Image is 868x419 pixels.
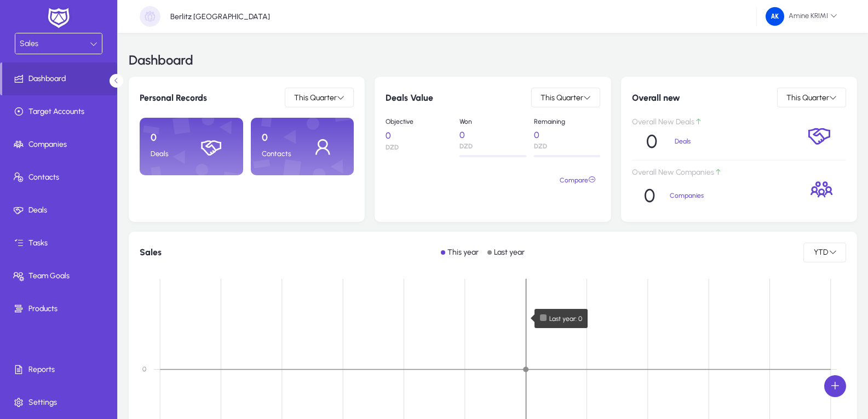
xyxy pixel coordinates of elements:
[140,93,207,103] h6: Personal Records
[386,130,452,141] p: 0
[2,161,119,194] a: Contacts
[170,12,270,21] p: Berlitz [GEOGRAPHIC_DATA]
[140,247,162,257] h1: Sales
[151,150,191,158] p: Deals
[766,7,784,26] img: 244.png
[151,132,191,144] p: 0
[285,88,354,107] button: This Quarter
[262,132,302,144] p: 0
[129,54,193,67] h3: Dashboard
[777,88,846,107] button: This Quarter
[447,248,479,257] p: This year
[2,353,119,386] a: Reports
[560,172,596,188] span: Compare
[632,93,680,103] h6: Overall new
[534,142,600,150] p: DZD
[555,170,600,190] button: Compare
[675,137,720,145] p: Deals
[757,7,846,26] button: Amine KRIMI
[813,248,829,257] span: YTD
[541,93,583,102] span: This Quarter
[2,194,119,227] a: Deals
[2,95,119,128] a: Target Accounts
[2,238,119,249] span: Tasks
[2,139,119,150] span: Companies
[644,185,655,207] p: 0
[632,118,789,127] p: Overall New Deals
[2,128,119,161] a: Companies
[386,118,452,126] p: Objective
[2,205,119,216] span: Deals
[803,243,846,262] button: YTD
[494,248,525,257] p: Last year
[2,397,119,408] span: Settings
[646,130,657,153] p: 0
[2,364,119,375] span: Reports
[2,172,119,183] span: Contacts
[2,292,119,325] a: Products
[386,93,433,103] h6: Deals Value
[262,150,302,158] p: Contacts
[459,142,526,150] p: DZD
[20,39,38,48] span: Sales
[294,93,337,102] span: This Quarter
[2,106,119,117] span: Target Accounts
[386,144,452,152] p: DZD
[670,192,728,199] p: Companies
[766,7,837,26] span: Amine KRIMI
[2,271,119,282] span: Team Goals
[459,130,526,140] p: 0
[534,118,600,125] p: Remaining
[2,386,119,419] a: Settings
[786,93,829,102] span: This Quarter
[140,6,160,27] img: organization-placeholder.png
[2,260,119,292] a: Team Goals
[534,130,600,140] p: 0
[531,88,600,107] button: This Quarter
[2,73,117,84] span: Dashboard
[632,168,794,177] p: Overall New Companies
[2,227,119,260] a: Tasks
[2,303,119,314] span: Products
[45,7,72,30] img: white-logo.png
[142,365,146,373] text: 0
[459,118,526,125] p: Won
